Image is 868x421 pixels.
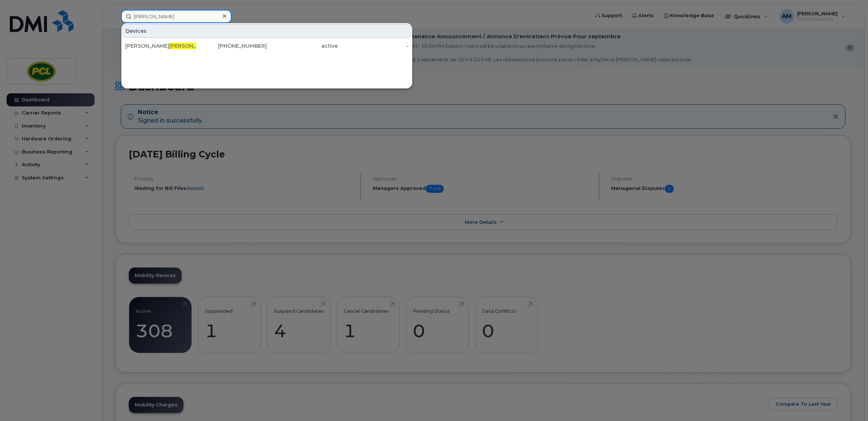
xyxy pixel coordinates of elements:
[122,24,411,38] div: Devices
[338,42,409,50] div: -
[267,42,338,50] div: active
[122,39,411,52] a: [PERSON_NAME][PERSON_NAME][PHONE_NUMBER]active-
[196,42,267,50] div: [PHONE_NUMBER]
[169,43,213,49] span: [PERSON_NAME]
[125,42,196,50] div: [PERSON_NAME]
